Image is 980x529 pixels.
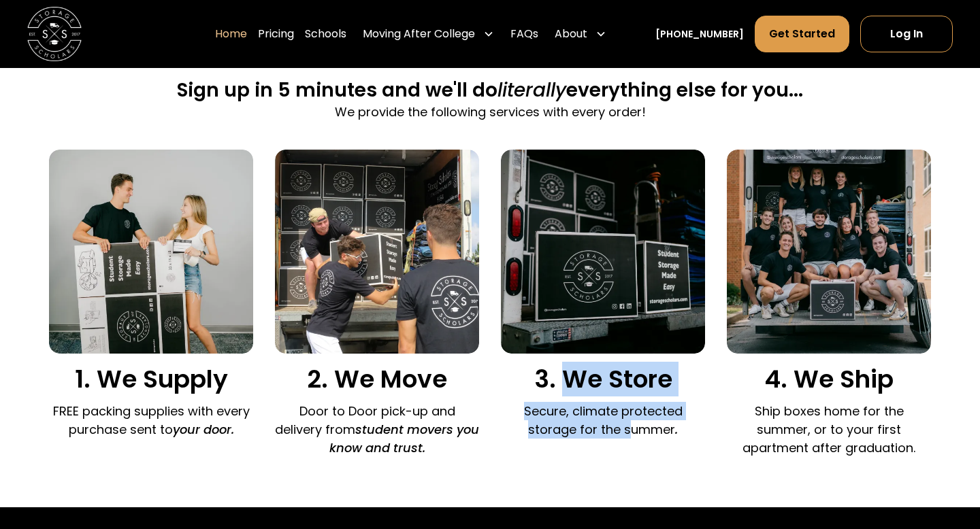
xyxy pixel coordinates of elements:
[49,150,253,354] img: We supply packing materials.
[27,7,82,61] a: home
[727,402,931,457] p: Ship boxes home for the summer, or to your first apartment after graduation.
[215,15,247,53] a: Home
[501,402,705,439] p: Secure, climate protected storage for the summer
[755,16,849,52] a: Get Started
[655,27,744,41] a: [PHONE_NUMBER]
[27,7,82,61] img: Storage Scholars main logo
[860,16,953,52] a: Log In
[275,364,479,394] h3: 2. We Move
[275,402,479,457] p: Door to Door pick-up and delivery from
[49,402,253,439] p: FREE packing supplies with every purchase sent to
[275,150,479,354] img: Door to door pick and delivery.
[501,150,705,354] img: We store your boxes.
[549,15,612,53] div: About
[555,26,587,42] div: About
[675,421,678,438] em: .
[510,15,538,53] a: FAQs
[727,150,931,354] img: We ship your belongings.
[329,421,480,456] em: student movers you know and trust.
[49,364,253,394] h3: 1. We Supply
[727,364,931,394] h3: 4. We Ship
[177,103,803,121] p: We provide the following services with every order!
[501,364,705,394] h3: 3. We Store
[363,26,475,42] div: Moving After College
[497,77,566,103] span: literally
[258,15,294,53] a: Pricing
[173,421,234,438] em: your door.
[177,78,803,103] h2: Sign up in 5 minutes and we'll do everything else for you...
[357,15,500,53] div: Moving After College
[305,15,346,53] a: Schools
